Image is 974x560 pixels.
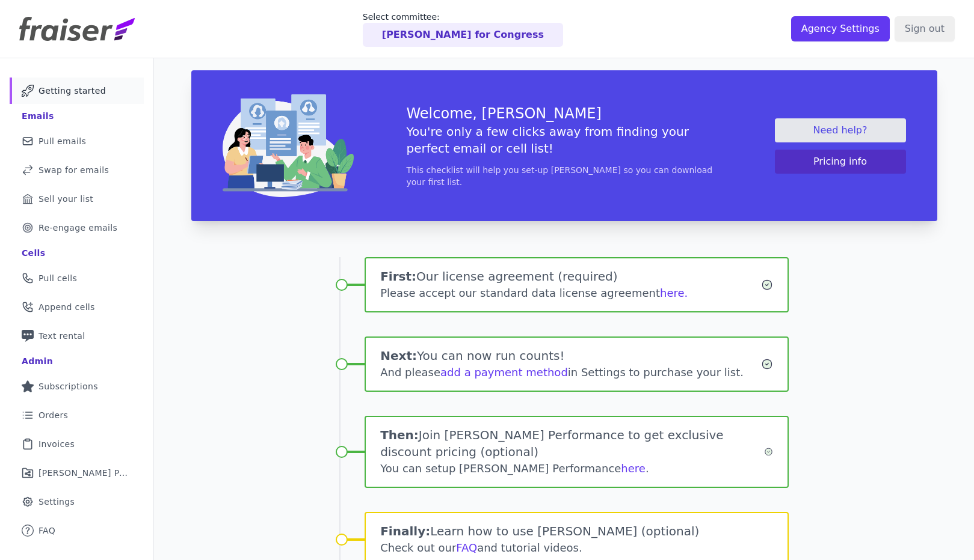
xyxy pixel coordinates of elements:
[39,496,75,508] span: Settings
[380,540,773,556] div: Check out our and tutorial videos.
[223,94,354,197] img: img
[380,268,761,285] h1: Our license agreement (required)
[380,269,416,284] span: First:
[39,525,55,537] span: FAQ
[10,265,144,291] a: Pull cells
[380,460,763,477] div: You can setup [PERSON_NAME] Performance .
[39,85,106,97] span: Getting started
[10,128,144,154] a: Pull emails
[10,460,144,486] a: [PERSON_NAME] Performance
[10,488,144,515] a: Settings
[39,467,129,479] span: [PERSON_NAME] Performance
[10,431,144,457] a: Invoices
[380,427,763,460] h1: Join [PERSON_NAME] Performance to get exclusive discount pricing (optional)
[39,438,75,450] span: Invoices
[382,28,544,42] p: [PERSON_NAME] for Congress
[39,330,85,342] span: Text rental
[380,524,430,538] span: Finally:
[380,523,773,540] h1: Learn how to use [PERSON_NAME] (optional)
[440,366,568,379] a: add a payment method
[39,301,95,313] span: Append cells
[22,110,54,122] div: Emails
[10,157,144,183] a: Swap for emails
[456,541,477,554] a: FAQ
[39,193,93,205] span: Sell your list
[380,348,417,363] span: Next:
[39,409,68,421] span: Orders
[380,347,761,364] h1: You can now run counts!
[407,164,722,188] p: This checklist will help you set-up [PERSON_NAME] so you can download your first list.
[39,222,117,234] span: Re-engage emails
[22,247,45,259] div: Cells
[380,428,419,442] span: Then:
[39,135,86,147] span: Pull emails
[19,17,135,41] img: Fraiser Logo
[895,16,955,41] input: Sign out
[407,104,722,123] h3: Welcome, [PERSON_NAME]
[39,380,98,392] span: Subscriptions
[380,364,761,381] div: And please in Settings to purchase your list.
[10,215,144,241] a: Re-engage emails
[775,150,906,174] button: Pricing info
[10,402,144,428] a: Orders
[407,123,722,157] h5: You're only a few clicks away from finding your perfect email or cell list!
[10,323,144,349] a: Text rental
[363,11,563,47] a: Select committee: [PERSON_NAME] for Congress
[39,272,77,284] span: Pull cells
[621,462,646,475] a: here
[775,118,906,142] a: Need help?
[10,373,144,400] a: Subscriptions
[380,285,761,302] div: Please accept our standard data license agreement
[10,78,144,104] a: Getting started
[10,517,144,544] a: FAQ
[10,294,144,320] a: Append cells
[39,164,109,176] span: Swap for emails
[10,186,144,212] a: Sell your list
[363,11,563,23] p: Select committee:
[791,16,890,41] input: Agency Settings
[22,355,53,367] div: Admin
